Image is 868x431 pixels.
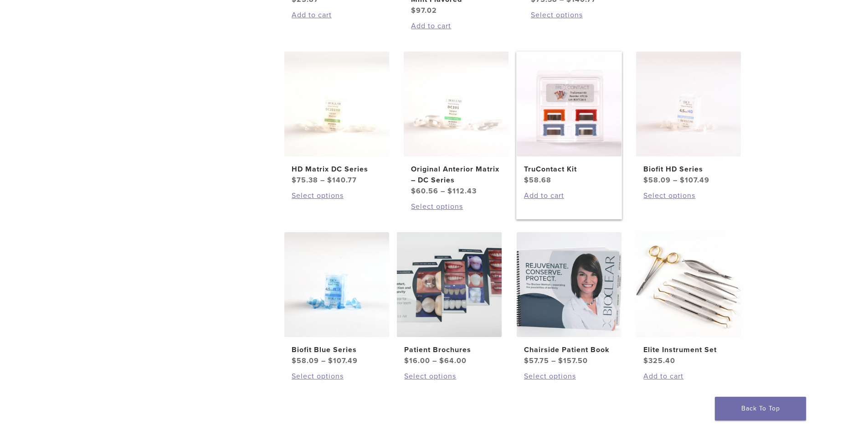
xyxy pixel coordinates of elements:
[284,52,389,156] img: HD Matrix DC Series
[551,356,556,365] span: –
[524,356,529,365] span: $
[531,10,621,21] a: Select options for “HD Matrix A Series”
[403,52,509,197] a: Original Anterior Matrix - DC SeriesOriginal Anterior Matrix – DC Series
[284,232,389,337] img: Biofit Blue Series
[524,176,551,185] bdi: 58.68
[643,190,734,201] a: Select options for “Biofit HD Series”
[292,344,382,355] h2: Biofit Blue Series
[411,6,416,15] span: $
[558,356,588,365] bdi: 157.50
[636,232,741,337] img: Elite Instrument Set
[292,176,318,185] bdi: 75.38
[643,356,675,365] bdi: 325.40
[524,371,614,382] a: Select options for “Chairside Patient Book”
[715,397,806,421] a: Back To Top
[524,356,549,365] bdi: 57.75
[404,344,494,355] h2: Patient Brochures
[643,344,734,355] h2: Elite Instrument Set
[292,176,297,185] span: $
[643,176,648,185] span: $
[516,232,622,366] a: Chairside Patient BookChairside Patient Book
[524,176,529,185] span: $
[284,232,390,366] a: Biofit Blue SeriesBiofit Blue Series
[680,176,709,185] bdi: 107.49
[328,356,358,365] bdi: 107.49
[292,356,297,365] span: $
[439,356,444,365] span: $
[321,356,326,365] span: –
[558,356,563,365] span: $
[404,52,508,156] img: Original Anterior Matrix - DC Series
[680,176,685,185] span: $
[441,187,445,196] span: –
[292,356,319,365] bdi: 58.09
[516,52,622,186] a: TruContact KitTruContact Kit $58.68
[404,356,430,365] bdi: 16.00
[517,52,621,156] img: TruContact Kit
[404,371,494,382] a: Select options for “Patient Brochures”
[636,52,741,156] img: Biofit HD Series
[411,201,501,212] a: Select options for “Original Anterior Matrix - DC Series”
[328,356,333,365] span: $
[327,176,357,185] bdi: 140.77
[292,10,382,21] a: Add to cart: “Magic Mix Prophy Cups”
[397,232,502,337] img: Patient Brochures
[447,187,452,196] span: $
[643,356,648,365] span: $
[643,164,734,175] h2: Biofit HD Series
[524,164,614,175] h2: TruContact Kit
[643,371,734,382] a: Add to cart: “Elite Instrument Set”
[292,190,382,201] a: Select options for “HD Matrix DC Series”
[517,232,621,337] img: Chairside Patient Book
[411,6,437,15] bdi: 97.02
[327,176,332,185] span: $
[411,164,501,186] h2: Original Anterior Matrix – DC Series
[396,232,503,366] a: Patient BrochuresPatient Brochures
[411,187,438,196] bdi: 60.56
[404,356,409,365] span: $
[292,164,382,175] h2: HD Matrix DC Series
[447,187,477,196] bdi: 112.43
[411,21,501,31] a: Add to cart: “Magic Mix Pre Polish - Mint Flavored”
[636,232,742,366] a: Elite Instrument SetElite Instrument Set $325.40
[524,190,614,201] a: Add to cart: “TruContact Kit”
[643,176,671,185] bdi: 58.09
[320,176,325,185] span: –
[439,356,467,365] bdi: 64.00
[411,187,416,196] span: $
[432,356,437,365] span: –
[636,52,742,186] a: Biofit HD SeriesBiofit HD Series
[524,344,614,355] h2: Chairside Patient Book
[673,176,678,185] span: –
[292,371,382,382] a: Select options for “Biofit Blue Series”
[284,52,390,186] a: HD Matrix DC SeriesHD Matrix DC Series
